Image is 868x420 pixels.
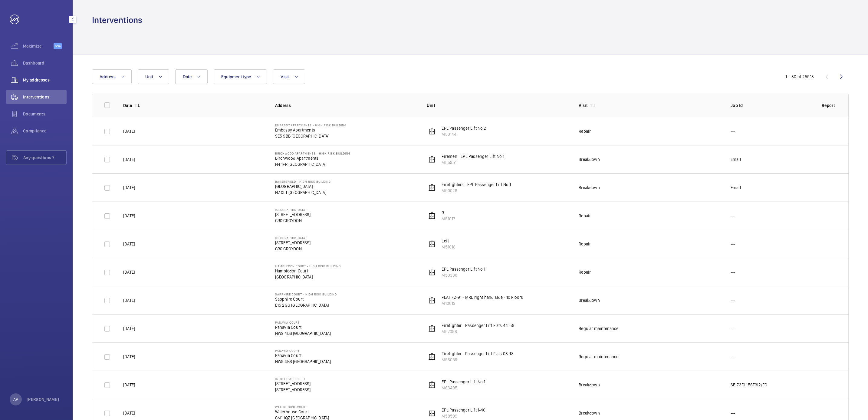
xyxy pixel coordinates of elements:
p: Unit [427,102,569,108]
img: elevator.svg [428,353,436,360]
div: Breakdown [579,185,600,191]
p: --- [731,213,735,219]
span: Beta [54,43,62,49]
p: Waterhouse Court [275,409,329,415]
p: Email [731,185,741,191]
h1: Interventions [92,15,142,26]
p: N7 0LT [GEOGRAPHIC_DATA] [275,189,331,195]
p: M63495 [442,385,485,391]
p: Sapphire Court [275,296,337,302]
p: [DATE] [123,382,135,388]
p: Date [123,102,132,108]
p: [DATE] [123,354,135,360]
p: Left [442,238,455,244]
img: elevator.svg [428,325,436,332]
span: Address [100,74,116,79]
div: Breakdown [579,156,600,162]
p: M58599 [442,413,485,419]
p: Embassy Apartments [275,127,347,133]
p: Panavia Court [275,324,331,330]
span: Interventions [23,94,67,100]
div: Repair [579,213,591,219]
div: Breakdown [579,410,600,416]
p: [DATE] [123,185,135,191]
p: [DATE] [123,213,135,219]
p: Bakersfield - High Risk Building [275,180,331,183]
span: Documents [23,111,67,117]
p: Waterhouse Court [275,405,329,409]
div: Regular maintenance [579,325,618,332]
p: Job Id [731,102,812,108]
p: [GEOGRAPHIC_DATA] [275,208,311,212]
p: [DATE] [123,269,135,275]
p: Report [822,102,836,108]
p: M10019 [442,300,523,306]
p: Firefighter - Passenger Lift Flats 03-18 [442,351,513,357]
p: M50026 [442,188,511,194]
p: [DATE] [123,128,135,134]
div: Breakdown [579,297,600,303]
button: Address [92,69,132,84]
p: NW9 4BS [GEOGRAPHIC_DATA] [275,330,331,336]
p: --- [731,269,735,275]
span: Dashboard [23,60,67,66]
span: Any questions ? [23,155,66,161]
p: [STREET_ADDRESS] [275,377,311,381]
p: EPL Passenger Lift No 1 [442,266,485,272]
p: SE5 9BB [GEOGRAPHIC_DATA] [275,133,347,139]
p: Panavia Court [275,349,331,352]
p: [STREET_ADDRESS] [275,381,311,387]
p: EPL Passenger Lift No 2 [442,125,486,131]
p: Email [731,156,741,162]
p: E15 2GG [GEOGRAPHIC_DATA] [275,302,337,308]
p: CR0 CROYDON [275,246,311,252]
img: elevator.svg [428,268,436,276]
p: --- [731,297,735,303]
div: Repair [579,241,591,247]
img: elevator.svg [428,156,436,163]
p: [STREET_ADDRESS] [275,212,311,218]
span: Maximize [23,43,54,49]
img: elevator.svg [428,381,436,388]
div: 1 – 30 of 25513 [785,74,814,80]
button: Visit [273,69,305,84]
p: M51017 [442,216,455,222]
p: Panavia Court [275,352,331,358]
p: EPL Passenger Lift No 1 [442,379,485,385]
p: [DATE] [123,325,135,332]
p: M55951 [442,159,504,165]
p: Sapphire Court - High Risk Building [275,292,337,296]
p: [STREET_ADDRESS] [275,240,311,246]
p: Firefighter - Passenger Lift Flats 44-59 [442,322,514,328]
p: FLAT 72-91 - MRL right hand side - 10 Floors [442,294,523,300]
button: Unit [138,69,169,84]
p: --- [731,410,735,416]
p: [DATE] [123,410,135,416]
img: elevator.svg [428,240,436,248]
button: Date [175,69,208,84]
p: EPL Passenger Lift 1-40 [442,407,485,413]
p: [GEOGRAPHIC_DATA] [275,274,341,280]
span: Unit [145,74,153,79]
p: M50388 [442,272,485,278]
p: SE173FJ 15SF3I2/FO [731,382,767,388]
p: Address [275,102,417,108]
div: Regular maintenance [579,354,618,360]
p: M51018 [442,244,455,250]
p: Firemen - EPL Passenger Lift No 1 [442,153,504,159]
p: --- [731,128,735,134]
p: Embassy Apartments - High Risk Building [275,123,347,127]
div: Repair [579,269,591,275]
p: [GEOGRAPHIC_DATA] [275,183,331,189]
p: M56059 [442,357,513,363]
div: Repair [579,128,591,134]
p: Hambledon Court [275,268,341,274]
p: [STREET_ADDRESS] [275,387,311,393]
p: --- [731,325,735,332]
img: elevator.svg [428,128,436,135]
p: Firefighters - EPL Passenger Lift No 1 [442,182,511,188]
p: [DATE] [123,241,135,247]
p: M50144 [442,131,486,137]
p: --- [731,354,735,360]
p: Panavia Court [275,321,331,324]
